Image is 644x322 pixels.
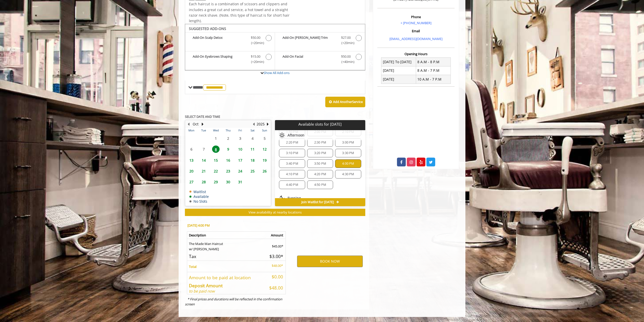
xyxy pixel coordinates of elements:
div: 4:40 PM [279,181,305,189]
b: Add-On [PERSON_NAME] Trim [283,35,336,46]
td: Select day16 [222,155,234,165]
b: SELECT DATE AND TIME [185,114,220,119]
span: 4:30 PM [342,172,354,176]
td: Select day28 [197,176,210,187]
p: Available slots for [DATE] [277,122,363,126]
td: 8 A.M - 8 P.M [416,58,451,66]
td: 8 A.M - 7 P.M [416,66,451,75]
span: 25 [249,167,256,175]
div: 2:20 PM [279,138,305,147]
span: 19 [261,157,268,164]
span: 21 [200,167,208,175]
label: Add-On Facial [277,54,362,66]
b: Total [189,264,196,269]
b: Add Another Service [333,99,363,104]
p: $48.00* [266,263,283,268]
b: Add-On Scalp Detox [193,35,246,46]
th: Tue [197,128,210,133]
div: 2:30 PM [307,138,333,147]
span: 4:00 PM [342,162,354,166]
span: 4:10 PM [286,172,298,176]
span: Each haircut is a combination of scissors and clippers and includes a great cut and service, a ho... [189,2,290,23]
span: 3:30 PM [342,151,354,155]
h5: $48.00 [266,285,283,290]
td: [DATE] [381,75,416,84]
span: 3:40 PM [286,162,298,166]
span: 3:10 PM [286,151,298,155]
i: to be paid now [189,289,215,294]
span: 9 [224,146,232,153]
td: Select day22 [210,166,222,176]
span: (+20min ) [338,40,353,46]
td: [DATE] To [DATE] [381,58,416,66]
span: 24 [236,167,244,175]
b: [DATE] 4:00 PM [187,223,210,228]
td: Select day25 [246,166,258,176]
b: Add-On Eyebrows Shaping [193,54,246,64]
b: Deposit Amount [189,282,223,289]
span: 14 [200,157,208,164]
span: 20 [188,167,195,175]
span: 4:40 PM [286,183,298,187]
span: 11 [249,146,256,153]
td: Select day15 [210,155,222,165]
td: Select day31 [234,176,246,187]
div: 3:50 PM [307,159,333,168]
h3: Phone [379,15,453,19]
h3: Opening Hours [377,52,455,56]
label: Add-On Beard Trim [277,35,362,47]
td: Select day29 [210,176,222,187]
td: Waitlist [189,190,209,194]
span: 2:20 PM [286,140,298,145]
span: View availability at nearby locations [249,210,302,214]
label: Add-On Scalp Detox [188,35,272,47]
h3: Email [379,29,453,33]
b: SUGGESTED ADD-ONS [189,26,226,31]
div: 3:00 PM [335,138,361,147]
span: Join Waitlist for [DATE] [301,200,334,204]
div: 4:10 PM [279,170,305,178]
span: 10 [236,146,244,153]
span: 26 [261,167,268,175]
span: 8 [212,146,220,153]
td: [DATE] [381,66,416,75]
b: Add-On Facial [283,54,336,64]
td: Select day11 [246,144,258,155]
button: BOOK NOW [297,256,363,267]
td: Select day18 [246,155,258,165]
td: Select day14 [197,155,210,165]
span: 3:00 PM [342,140,354,145]
td: The Made Man Haircut w/ [PERSON_NAME] [187,239,265,252]
span: 2:30 PM [314,140,326,145]
td: Select day19 [259,155,271,165]
div: The Made Man Haircut Add-onS [185,24,365,71]
div: 3:30 PM [335,149,361,157]
td: Select day13 [185,155,197,165]
span: 23 [224,167,232,175]
span: 28 [200,178,208,186]
span: 22 [212,167,220,175]
label: Add-On Eyebrows Shaping [188,54,272,66]
span: $50.00 [341,54,351,59]
td: Select day24 [234,166,246,176]
td: $45.00* [264,239,286,252]
td: Select day21 [197,166,210,176]
th: Mon [185,128,197,133]
div: 3:40 PM [279,159,305,168]
div: 4:20 PM [307,170,333,178]
span: $15.00 [251,54,260,59]
td: Select day23 [222,166,234,176]
button: View availability at nearby locations [185,209,365,216]
span: (+40min ) [338,59,353,64]
h5: Tax [189,254,262,259]
span: 30 [224,178,232,186]
td: Select day27 [185,176,197,187]
div: 3:10 PM [279,149,305,157]
button: Next Month [200,121,205,127]
img: afternoon slots [279,132,285,138]
span: 3:20 PM [314,151,326,155]
img: evening slots [279,195,285,201]
h5: $0.00 [266,274,283,279]
td: Select day12 [259,144,271,155]
button: 2025 [257,121,265,127]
